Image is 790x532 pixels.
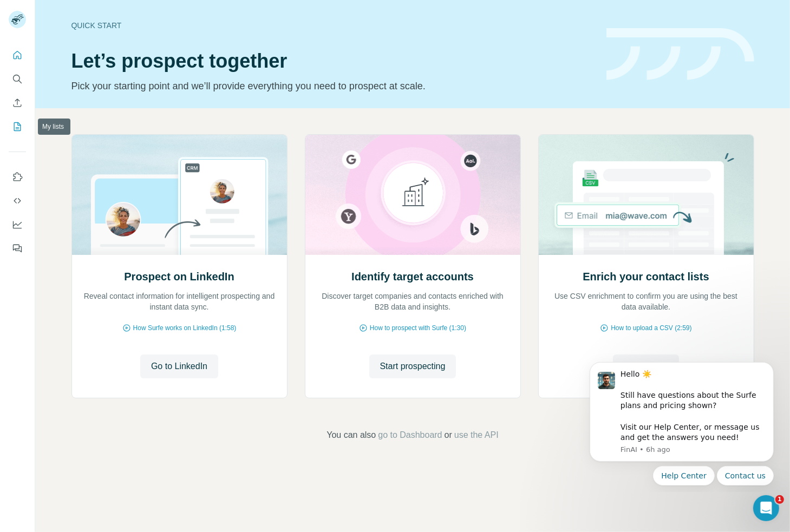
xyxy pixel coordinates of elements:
[327,429,376,442] span: You can also
[124,269,234,284] h2: Prospect on LinkedIn
[71,135,288,255] img: Prospect on LinkedIn
[378,429,442,442] button: go to Dashboard
[611,323,691,333] span: How to upload a CSV (2:59)
[316,291,510,312] p: Discover target companies and contacts enriched with B2B data and insights.
[305,135,521,255] img: Identify target accounts
[71,78,593,94] p: Pick your starting point and we’ll provide everything you need to prospect at scale.
[9,167,26,187] button: Use Surfe on LinkedIn
[606,28,754,81] img: banner
[753,495,779,521] iframe: Intercom live chat
[775,495,784,504] span: 1
[538,135,754,255] img: Enrich your contact lists
[583,269,709,284] h2: Enrich your contact lists
[151,360,207,373] span: Go to LinkedIn
[445,429,452,442] span: or
[9,191,26,211] button: Use Surfe API
[369,354,456,378] button: Start prospecting
[71,50,593,72] h1: Let’s prospect together
[9,117,26,136] button: My lists
[370,323,466,333] span: How to prospect with Surfe (1:30)
[133,323,237,333] span: How Surfe works on LinkedIn (1:58)
[9,215,26,234] button: Dashboard
[9,93,26,113] button: Enrich CSV
[454,429,499,442] button: use the API
[573,352,790,492] iframe: Intercom notifications message
[380,360,446,373] span: Start prospecting
[550,291,743,312] p: Use CSV enrichment to confirm you are using the best data available.
[9,45,26,65] button: Quick start
[9,69,26,89] button: Search
[71,20,593,31] div: Quick start
[140,354,218,378] button: Go to LinkedIn
[83,291,276,312] p: Reveal contact information for intelligent prospecting and instant data sync.
[9,239,26,258] button: Feedback
[351,269,474,284] h2: Identify target accounts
